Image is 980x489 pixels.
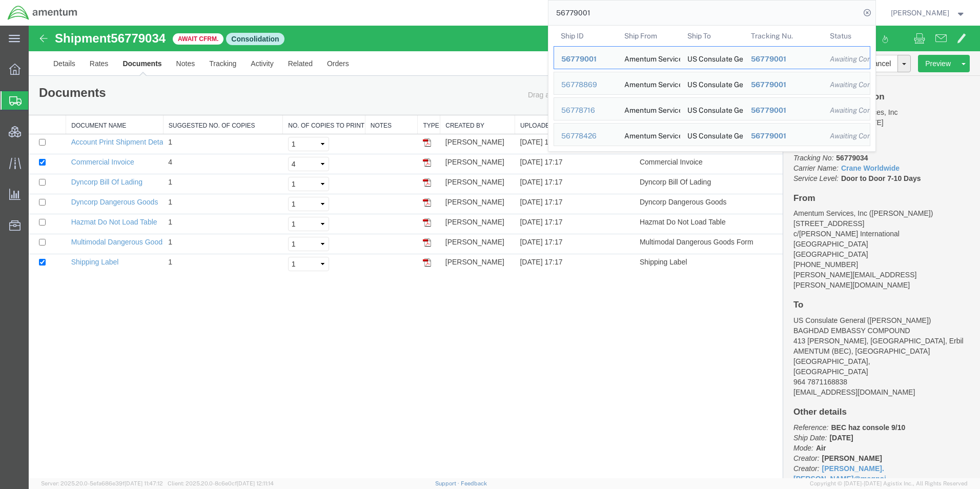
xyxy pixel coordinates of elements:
[617,26,680,46] th: Ship From
[830,131,863,141] div: Awaiting Confirmation
[765,408,798,416] i: Ship Date:
[687,124,737,146] div: US Consulate General
[891,7,949,18] span: Jason Martin
[765,149,810,157] i: Service Level:
[830,79,863,90] div: Awaiting Confirmation
[765,439,791,447] i: Creator:
[750,55,786,63] span: 56779001
[561,79,610,90] div: 56778869
[890,7,966,19] button: [PERSON_NAME]
[561,54,610,65] div: 56779001
[412,189,486,209] td: [PERSON_NAME]
[134,90,254,109] th: Suggested No. of Copies
[252,26,291,50] a: Related
[412,169,486,189] td: [PERSON_NAME]
[750,132,786,140] span: 56779001
[37,90,135,109] th: Document Name
[765,225,840,233] span: [GEOGRAPHIC_DATA]
[793,429,853,437] b: [PERSON_NAME]
[486,90,605,109] th: Uploaded On
[336,90,389,109] th: Notes
[173,26,215,50] a: Tracking
[765,81,941,102] p: QCC-[US_STATE]
[787,418,797,426] b: Air
[687,47,737,69] div: US Consulate General
[750,106,786,114] span: 56779001
[687,72,737,94] div: US Consulate General
[765,398,800,406] i: Reference:
[802,398,876,406] b: BEC haz console 9/10
[168,480,274,486] span: Client: 2025.20.0-8c6e0cf
[412,129,486,149] td: [PERSON_NAME]
[606,90,726,109] th: Document Type
[134,149,254,169] td: 1
[43,132,106,140] a: Commercial Invoice
[10,60,77,74] h1: Documents
[486,129,605,149] td: [DATE] 17:17
[486,189,605,209] td: [DATE] 17:17
[237,480,274,486] span: [DATE] 12:11:14
[801,408,824,416] b: [DATE]
[765,429,791,437] i: Creator:
[412,209,486,229] td: [PERSON_NAME]
[807,128,839,136] b: 56779034
[394,153,402,161] img: pdf.gif
[743,26,823,46] th: Tracking Nu.
[624,124,673,146] div: Amentum Services, Inc.
[606,129,726,149] td: Commercial Invoice
[680,26,744,46] th: Ship To
[765,342,840,350] span: [GEOGRAPHIC_DATA]
[765,290,941,372] address: US Consulate General ([PERSON_NAME]) BAGHDAD EMBASSY COMPOUND 413 [PERSON_NAME], [GEOGRAPHIC_DATA...
[606,149,726,169] td: Dyncorp Bill Of Lading
[412,149,486,169] td: [PERSON_NAME]
[765,275,941,284] h4: To
[765,83,792,91] i: Account:
[43,172,130,180] a: Dyncorp Dangerous Goods
[412,90,486,109] th: Created by
[765,382,941,392] h4: Other details
[394,173,402,181] img: pdf.gif
[561,55,597,63] span: 56779001
[43,192,129,200] a: Hazmat Do Not Load Table
[750,131,815,141] div: 56779001
[134,109,254,129] td: 1
[54,26,87,50] a: Rates
[43,212,156,220] a: Multimodal Dangerous Goods Form
[486,149,605,169] td: [DATE] 17:17
[254,90,337,109] th: No. of Copies to Print
[687,98,737,120] div: US Consulate General
[750,79,815,90] div: 56779001
[810,479,968,488] span: Copyright © [DATE]-[DATE] Agistix Inc., All Rights Reserved
[554,26,875,151] table: Search Results
[134,189,254,209] td: 1
[765,182,941,264] address: Amentum Services, Inc ([PERSON_NAME]) [STREET_ADDRESS] c/[PERSON_NAME] International [GEOGRAPHIC_...
[486,209,605,229] td: [DATE] 17:17
[394,233,402,241] img: pdf.gif
[606,209,726,229] td: Multimodal Dangerous Goods Form
[795,83,869,91] span: Amentum Services, Inc
[606,229,726,249] td: Shipping Label
[833,29,870,47] button: Cancel
[7,5,78,21] img: logo
[125,480,163,486] span: [DATE] 11:47:12
[435,480,461,486] a: Support
[140,26,174,50] a: Notes
[389,90,412,109] th: Type
[412,229,486,249] td: [PERSON_NAME]
[394,133,402,141] img: pdf.gif
[823,26,870,46] th: Status
[499,65,555,73] span: Drag and Drop or
[606,189,726,209] td: Hazmat Do Not Load Table
[812,138,871,147] a: Crane Worldwide
[606,109,726,129] td: Account Print Shipment Details
[812,149,892,157] b: Door to Door 7-10 Days
[731,90,750,108] button: Manage table columns
[830,54,863,65] div: Awaiting Confirmation
[43,112,141,120] a: Account Print Shipment Details
[750,54,815,65] div: 56779001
